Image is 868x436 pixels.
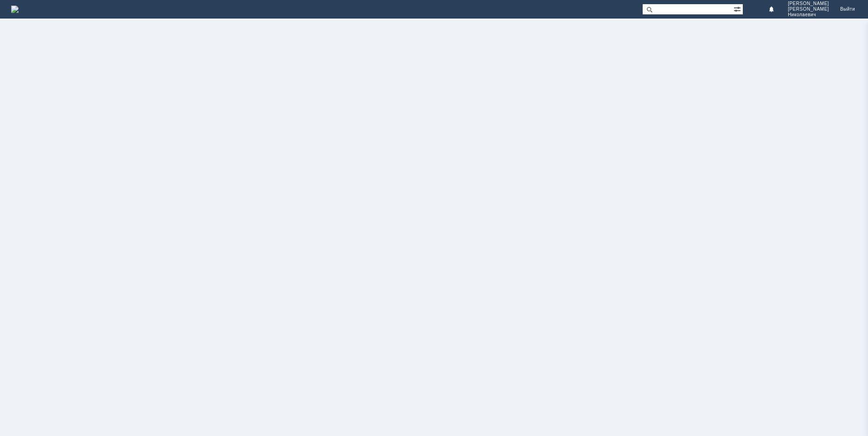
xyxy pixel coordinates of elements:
[11,6,19,13] img: logo
[788,12,829,18] span: Николаевич
[788,6,829,12] span: [PERSON_NAME]
[788,1,829,6] span: [PERSON_NAME]
[734,4,743,13] span: Расширенный поиск
[11,6,19,13] a: Перейти на домашнюю страницу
